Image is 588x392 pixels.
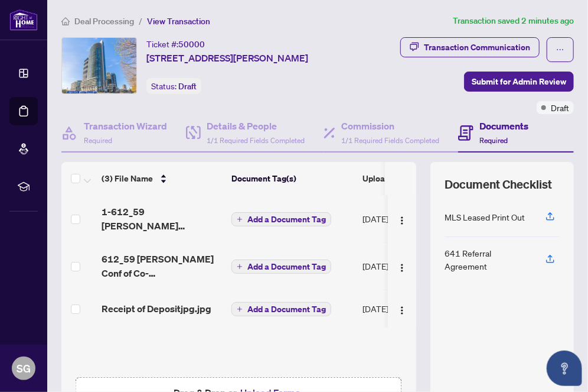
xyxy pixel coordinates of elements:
button: Add a Document Tag [231,302,331,317]
span: 1/1 Required Fields Completed [207,136,305,145]
span: (3) File Name [102,172,153,185]
span: Add a Document Tag [247,215,326,223]
span: plus [237,264,243,270]
button: Logo [393,299,411,318]
span: home [61,17,70,25]
img: IMG-W12323272_1.jpg [62,38,136,93]
span: Draft [551,101,569,114]
td: [DATE] [358,242,438,290]
img: Logo [397,263,407,273]
th: Document Tag(s) [227,162,358,195]
button: Add a Document Tag [231,212,331,227]
div: Ticket #: [146,37,205,51]
article: Transaction saved 2 minutes ago [453,14,574,28]
th: (3) File Name [97,162,227,195]
button: Add a Document Tag [231,212,331,226]
span: Required [84,136,112,145]
td: [DATE] [358,195,438,242]
span: Draft [178,81,197,92]
button: Add a Document Tag [231,302,331,316]
span: Submit for Admin Review [472,72,566,91]
span: View Transaction [147,16,210,27]
div: 641 Referral Agreement [445,247,531,273]
li: / [139,14,142,28]
h4: Documents [479,119,528,133]
div: MLS Leased Print Out [445,210,525,223]
button: Logo [393,257,411,276]
span: Add a Document Tag [247,305,326,313]
span: ellipsis [556,46,564,54]
span: SG [17,360,31,377]
h4: Transaction Wizard [84,119,167,133]
span: Upload Date [362,172,410,185]
div: Transaction Communication [424,38,530,57]
h4: Details & People [207,119,305,133]
button: Transaction Communication [400,37,540,57]
span: 1/1 Required Fields Completed [341,136,439,145]
span: plus [237,216,243,222]
h4: Commission [341,119,439,133]
span: plus [237,306,243,312]
img: logo [9,9,38,31]
div: Status: [146,78,201,94]
span: 1-612_59 [PERSON_NAME] Agreement to Lease20250821.pdf [102,205,222,233]
span: Add a Document Tag [247,263,326,271]
button: Add a Document Tag [231,260,331,274]
img: Logo [397,216,407,225]
button: Logo [393,209,411,228]
td: [DATE] [358,290,438,328]
button: Submit for Admin Review [464,72,574,92]
span: 612_59 [PERSON_NAME] Conf of Co-op20250821.pdf [102,252,222,280]
span: 50000 [178,39,205,50]
span: [STREET_ADDRESS][PERSON_NAME] [146,51,308,65]
button: Add a Document Tag [231,259,331,274]
span: Receipt of Depositjpg.jpg [102,302,211,316]
th: Upload Date [358,162,438,195]
span: Deal Processing [74,16,134,27]
span: Required [479,136,508,145]
img: Logo [397,306,407,315]
button: Open asap [547,351,582,386]
span: Document Checklist [445,176,552,193]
